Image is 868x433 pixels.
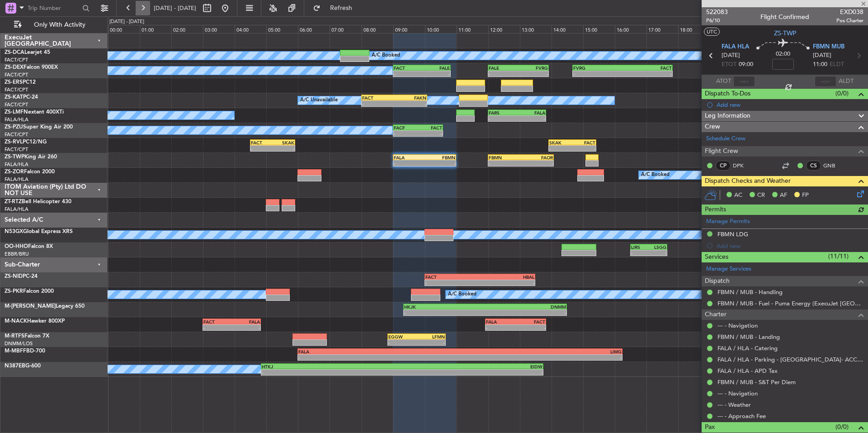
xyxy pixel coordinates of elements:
[706,134,745,143] a: Schedule Crew
[422,65,450,71] div: FALE
[486,325,515,330] div: -
[573,71,623,76] div: -
[518,71,547,76] div: -
[480,280,534,285] div: -
[5,333,24,339] span: M-RTFS
[706,265,751,274] a: Manage Services
[5,319,27,324] span: M-NACK
[394,125,418,130] div: FACF
[5,229,73,234] a: N53GXGlobal Express XRS
[830,60,844,69] span: ELDT
[372,49,400,62] div: A/C Booked
[5,65,58,70] a: ZS-DEXFalcon 900EX
[515,325,545,330] div: -
[649,244,666,250] div: LSGG
[780,191,787,200] span: AF
[394,161,425,166] div: -
[394,155,425,160] div: FALA
[802,191,809,200] span: FP
[140,25,171,33] div: 01:00
[839,77,854,86] span: ALDT
[515,319,545,324] div: FACT
[760,12,809,22] div: Flight Confirmed
[203,319,231,324] div: FACT
[362,25,393,33] div: 08:00
[171,25,203,33] div: 02:00
[552,25,583,33] div: 14:00
[722,60,736,69] span: ETOT
[520,25,552,33] div: 13:00
[5,65,24,70] span: ZS-DEX
[717,356,863,363] a: FALA / HLA - Parking - [GEOGRAPHIC_DATA]- ACC # 1800
[757,191,765,200] span: CR
[203,325,231,330] div: -
[251,146,273,151] div: -
[394,101,426,106] div: -
[706,7,728,17] span: 522083
[109,18,144,26] div: [DATE] - [DATE]
[298,25,330,33] div: 06:00
[394,131,418,136] div: -
[705,252,728,262] span: Services
[705,422,715,433] span: Pax
[733,162,753,170] a: DPK
[425,280,480,285] div: -
[394,65,422,71] div: FACT
[813,43,844,52] span: FBMN MUB
[5,146,28,153] a: FACT/CPT
[5,206,28,213] a: FALA/HLA
[717,378,796,386] a: FBMN / MUB - S&T Per Diem
[330,25,361,33] div: 07:00
[518,65,547,71] div: FVRG
[5,57,28,63] a: FACT/CPT
[5,176,28,183] a: FALA/HLA
[722,43,749,52] span: FALA HLA
[154,4,196,12] span: [DATE] - [DATE]
[232,319,260,324] div: FALA
[425,155,455,160] div: FBMN
[705,276,730,286] span: Dispatch
[717,288,783,296] a: FBMN / MUB - Handling
[404,304,485,309] div: HKJK
[235,25,266,33] div: 04:00
[394,71,422,76] div: -
[394,95,426,100] div: FAKN
[489,161,521,166] div: -
[5,169,55,175] a: ZS-ZORFalcon 2000
[5,199,71,205] a: ZT-RTZBell Helicopter 430
[5,348,45,354] a: M-MBFFBD-700
[835,422,849,432] span: (0/0)
[717,333,780,341] a: FBMN / MUB - Landing
[716,161,731,171] div: CP
[488,25,520,33] div: 12:00
[422,71,450,76] div: -
[615,25,646,33] div: 16:00
[705,176,791,186] span: Dispatch Checks and Weather
[572,140,595,145] div: FACT
[402,370,542,375] div: -
[5,333,49,339] a: M-RTFSFalcon 7X
[549,140,572,145] div: SKAK
[5,289,23,294] span: ZS-PKR
[5,348,26,354] span: M-MBFF
[5,154,57,160] a: ZS-TWPKing Air 260
[517,116,545,121] div: -
[722,51,740,60] span: [DATE]
[425,25,457,33] div: 10:00
[5,109,24,115] span: ZS-LMF
[828,252,849,261] span: (11/11)
[5,95,23,100] span: ZS-KAT
[418,131,442,136] div: -
[388,334,416,339] div: EGGW
[521,161,553,166] div: -
[362,101,394,106] div: -
[813,60,827,69] span: 11:00
[232,325,260,330] div: -
[393,25,425,33] div: 09:00
[416,334,444,339] div: LFMN
[5,109,64,115] a: ZS-LMFNextant 400XTi
[262,370,402,375] div: -
[705,122,720,132] span: Crew
[300,94,338,107] div: A/C Unavailable
[583,25,615,33] div: 15:00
